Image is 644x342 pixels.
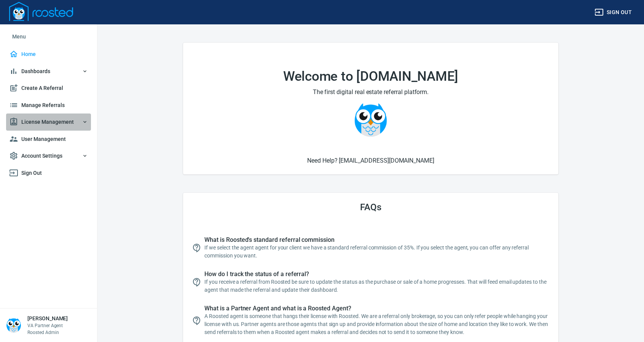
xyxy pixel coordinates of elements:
h1: Welcome to [DOMAIN_NAME] [201,69,540,84]
span: Account Settings [9,151,88,161]
p: If you receive a referral from Roosted be sure to update the status as the purchase or sale of a ... [204,278,549,294]
iframe: Chat [612,308,638,336]
a: Sign Out [6,165,91,182]
span: What is Roosted's standard referral commission [204,236,549,244]
img: Owlie [354,103,388,137]
img: Person [6,318,21,333]
span: What is a Partner Agent and what is a Roosted Agent? [204,305,549,312]
button: Account Settings [6,147,91,165]
span: Create A Referral [9,83,88,93]
button: Dashboards [6,63,91,80]
button: Sign out [591,5,635,19]
h2: The first digital real estate referral platform. [201,87,540,97]
p: If we select the agent agent for your client we have a standard referral commission of 35%. If yo... [204,244,549,260]
p: Roosted Admin [27,329,68,336]
span: Manage Referrals [9,101,88,110]
button: License Management [6,113,91,131]
h6: [PERSON_NAME] [27,315,68,322]
span: Sign Out [9,168,88,178]
h6: Need Help? [EMAIL_ADDRESS][DOMAIN_NAME] [192,156,549,165]
img: Logo [9,2,73,21]
a: User Management [6,131,91,148]
li: Menu [6,27,91,46]
span: Sign out [595,8,632,17]
p: A Roosted agent is someone that hangs their license with Roosted. We are a referral only brokerag... [204,312,549,336]
a: Manage Referrals [6,97,91,114]
span: Home [9,50,88,59]
span: License Management [9,117,88,127]
h3: FAQs [192,202,549,213]
a: Home [6,46,91,63]
span: Dashboards [9,67,88,76]
span: How do I track the status of a referral? [204,270,549,278]
span: User Management [9,134,88,144]
a: Create A Referral [6,80,91,97]
p: VA Partner Agent [27,322,68,329]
